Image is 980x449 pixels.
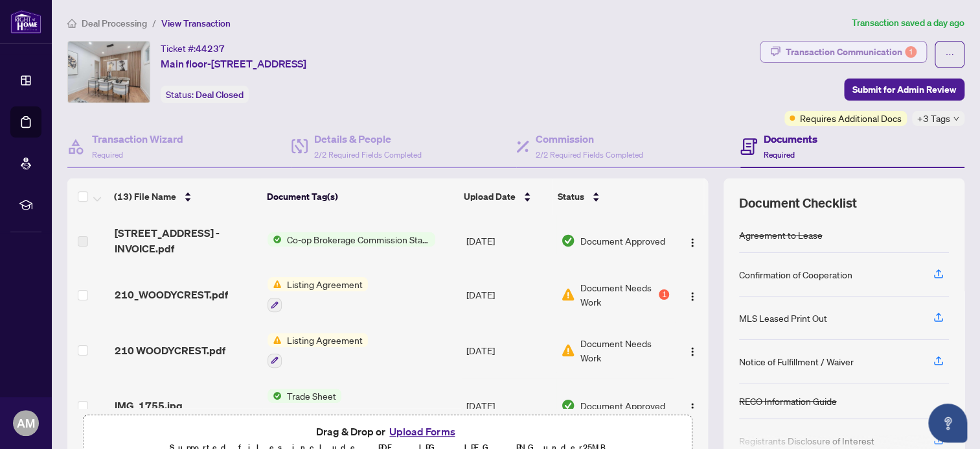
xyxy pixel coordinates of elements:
span: Requires Additional Docs [800,111,902,125]
img: Logo [687,237,698,248]
img: Status Icon [268,389,282,403]
div: Transaction Communication [786,42,917,62]
div: Agreement to Lease [739,228,823,242]
span: Co-op Brokerage Commission Statement [282,232,435,247]
img: Status Icon [268,333,282,347]
span: Listing Agreement [282,277,368,291]
span: Trade Sheet [282,389,341,403]
button: Logo [682,230,703,251]
span: Document Checklist [739,194,857,212]
img: Logo [687,346,698,357]
span: Document Approved [580,398,665,413]
th: (13) File Name [109,178,261,215]
span: Submit for Admin Review [852,79,956,100]
th: Document Tag(s) [261,178,458,215]
th: Status [553,178,670,215]
div: Confirmation of Cooperation [739,267,852,282]
div: 1 [905,46,917,58]
span: 2/2 Required Fields Completed [536,150,643,160]
button: Submit for Admin Review [844,79,964,101]
span: +3 Tags [917,111,950,126]
button: Status IconCo-op Brokerage Commission Statement [268,232,435,247]
img: Logo [687,291,698,302]
div: RECO Information Guide [739,394,837,408]
span: Status [558,189,584,204]
span: 2/2 Required Fields Completed [314,150,422,160]
div: Notice of Fulfillment / Waiver [739,354,854,369]
span: 210_WOODYCREST.pdf [115,287,228,302]
span: Listing Agreement [282,333,368,347]
span: 44237 [196,43,225,55]
div: MLS Leased Print Out [739,311,827,325]
div: Registrants Disclosure of Interest [739,433,874,448]
span: ellipsis [945,50,954,59]
span: Document Needs Work [580,280,656,309]
button: Transaction Communication1 [760,41,927,63]
td: [DATE] [461,267,556,322]
img: Status Icon [268,277,282,291]
li: / [152,16,156,30]
img: Document Status [561,398,575,413]
button: Status IconListing Agreement [268,333,368,368]
button: Upload Forms [385,423,459,440]
img: Logo [687,402,698,413]
div: 1 [659,289,669,300]
h4: Documents [764,131,817,147]
img: logo [10,10,41,34]
span: Document Needs Work [580,336,669,365]
span: Required [92,150,123,160]
td: [DATE] [461,215,556,267]
button: Logo [682,340,703,361]
span: Drag & Drop or [316,423,459,440]
img: Status Icon [268,232,282,247]
span: IMG_1755.jpg [115,398,183,413]
img: Document Status [561,234,575,248]
h4: Details & People [314,131,422,147]
div: Status: [161,86,249,103]
button: Logo [682,284,703,305]
span: Deal Closed [196,89,244,101]
div: Ticket #: [161,41,225,56]
td: [DATE] [461,378,556,434]
th: Upload Date [459,178,553,215]
img: IMG-E12266330_1.jpg [68,42,150,103]
img: Document Status [561,287,575,302]
article: Transaction saved a day ago [852,16,964,30]
img: Document Status [561,343,575,358]
span: Deal Processing [82,18,147,29]
span: 210 WOODYCREST.pdf [115,343,225,358]
span: Required [764,150,795,160]
span: home [67,19,76,28]
span: (13) File Name [114,189,176,204]
span: Main floor-[STREET_ADDRESS] [161,56,306,71]
span: AM [17,414,35,432]
span: View Transaction [161,18,231,29]
span: Upload Date [464,189,516,204]
span: Document Approved [580,234,665,248]
button: Open asap [928,404,967,443]
button: Status IconTrade Sheet [268,389,341,424]
h4: Commission [536,131,643,147]
td: [DATE] [461,322,556,378]
button: Logo [682,395,703,416]
span: down [953,115,959,122]
span: [STREET_ADDRESS] -INVOICE.pdf [115,225,258,256]
button: Status IconListing Agreement [268,277,368,312]
h4: Transaction Wizard [92,131,183,147]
